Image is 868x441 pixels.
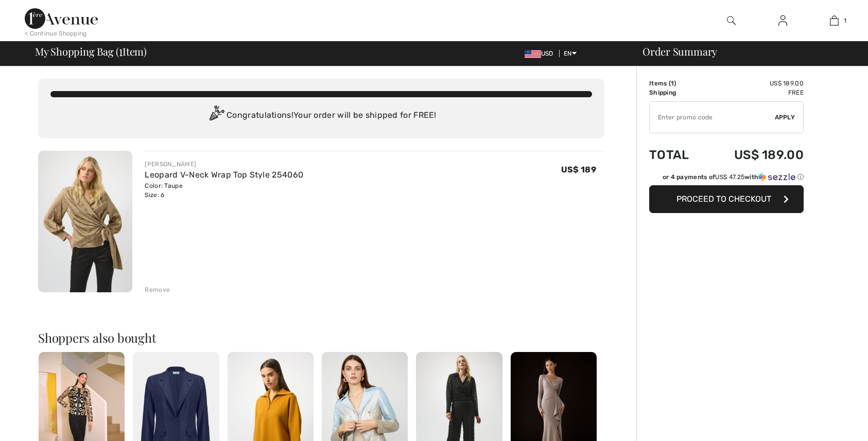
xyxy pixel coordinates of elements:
td: US$ 189.00 [705,137,804,172]
span: 1 [844,16,846,25]
button: Proceed to Checkout [649,185,804,213]
td: Shipping [649,88,705,97]
span: 1 [119,44,123,57]
div: Color: Taupe Size: 6 [145,181,303,200]
td: Total [649,137,705,172]
img: Congratulation2.svg [206,105,227,126]
img: search the website [727,14,736,27]
div: Order Summary [630,46,862,57]
span: Proceed to Checkout [676,194,771,204]
span: EN [564,50,577,57]
img: Leopard V-Neck Wrap Top Style 254060 [38,151,132,292]
span: My Shopping Bag ( Item) [35,46,147,57]
a: Sign In [770,14,795,27]
a: Leopard V-Neck Wrap Top Style 254060 [145,170,303,180]
img: US Dollar [525,50,541,58]
img: Sezzle [758,172,795,182]
a: 1 [809,14,859,27]
img: My Bag [830,14,839,27]
div: Congratulations! Your order will be shipped for FREE! [50,105,592,126]
div: or 4 payments ofUS$ 47.25withSezzle Click to learn more about Sezzle [649,172,804,185]
div: < Continue Shopping [25,29,87,38]
div: [PERSON_NAME] [145,160,303,169]
td: US$ 189.00 [705,79,804,88]
div: or 4 payments of with [663,172,804,182]
img: My Info [778,14,787,27]
span: US$ 47.25 [715,173,744,181]
span: Apply [775,113,795,122]
input: Promo code [650,102,775,133]
img: 1ère Avenue [25,8,98,29]
span: US$ 189 [561,165,596,174]
span: USD [525,50,558,57]
td: Free [705,88,804,97]
span: 1 [671,80,674,87]
h2: Shoppers also bought [38,331,604,344]
td: Items ( ) [649,79,705,88]
div: Remove [145,285,170,294]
